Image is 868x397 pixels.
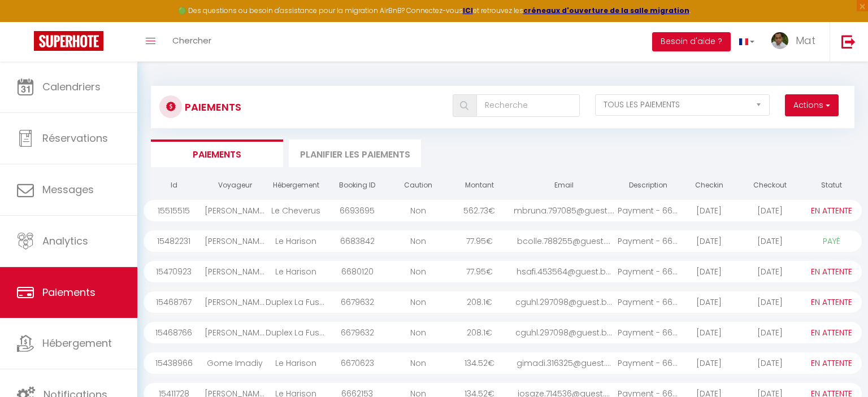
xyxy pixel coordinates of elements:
span: Messages [42,182,94,197]
input: Recherche [476,94,580,117]
div: 6693695 [327,200,388,221]
div: Duplex La Fusterie [266,291,327,313]
a: ICI [463,6,473,15]
div: 15468767 [144,291,205,313]
div: [DATE] [740,352,801,374]
li: Planifier les paiements [289,139,421,167]
div: [DATE] [740,200,801,221]
div: hsafi.453564@guest.b... [510,261,618,282]
div: [DATE] [679,261,740,282]
div: Payment - 6683842 - ... [618,230,679,252]
div: 15515515 [144,200,205,221]
div: Le Harison [266,261,327,282]
div: 208.1 [449,291,510,313]
button: Actions [785,94,839,117]
div: cguhl.297098@guest.b... [510,322,618,343]
th: Checkin [679,176,740,195]
div: 562.73 [449,200,510,221]
span: Chercher [172,34,211,46]
div: 15470923 [144,261,205,282]
div: gimadi.316325@guest.... [510,352,618,374]
th: Id [144,176,205,195]
div: 15438966 [144,352,205,374]
div: Le Cheverus [266,200,327,221]
th: Montant [449,176,510,195]
img: Super Booking [34,31,103,51]
div: 6680120 [327,261,388,282]
a: ... Mat [763,22,830,62]
span: € [488,205,495,216]
div: [DATE] [679,200,740,221]
div: Payment - 6680120 - ... [618,261,679,282]
span: Mat [796,33,815,47]
h3: Paiements [185,94,241,120]
span: € [485,327,492,338]
div: [PERSON_NAME] [PERSON_NAME] [205,200,266,221]
th: Booking ID [327,176,388,195]
div: [PERSON_NAME] [205,230,266,252]
img: logout [841,34,856,49]
div: [DATE] [740,230,801,252]
div: 6683842 [327,230,388,252]
button: Ouvrir le widget de chat LiveChat [9,5,43,38]
li: Paiements [151,139,283,167]
div: 77.95 [449,230,510,252]
div: [DATE] [679,230,740,252]
div: 15468766 [144,322,205,343]
div: Non [388,322,449,343]
div: bcolle.788255@guest.... [510,230,618,252]
div: 6670623 [327,352,388,374]
div: 6679632 [327,291,388,313]
div: Non [388,230,449,252]
span: Réservations [42,131,108,145]
div: Le Harison [266,352,327,374]
th: Voyageur [205,176,266,195]
div: [DATE] [740,261,801,282]
div: Non [388,352,449,374]
div: [DATE] [679,291,740,313]
button: Besoin d'aide ? [652,32,731,51]
div: Payment - 6693695 - ... [618,200,679,221]
span: Paiements [42,285,96,299]
th: Email [510,176,618,195]
span: Hébergement [42,336,112,350]
div: Non [388,200,449,221]
th: Description [618,176,679,195]
div: [DATE] [679,322,740,343]
th: Caution [388,176,449,195]
span: Calendriers [42,80,101,94]
a: créneaux d'ouverture de la salle migration [523,6,689,15]
div: mbruna.797085@guest.... [510,200,618,221]
span: € [485,296,492,308]
div: 15482231 [144,230,205,252]
th: Statut [801,176,862,195]
span: € [488,357,494,369]
div: Non [388,291,449,313]
div: 134.52 [449,352,510,374]
div: Payment - 6679632 - ... [618,322,679,343]
div: 77.95 [449,261,510,282]
div: [DATE] [679,352,740,374]
div: Non [388,261,449,282]
div: Payment - 6670623 - ... [618,352,679,374]
div: Gome Imadiy [205,352,266,374]
div: Le Harison [266,230,327,252]
div: [DATE] [740,291,801,313]
div: [PERSON_NAME] [205,322,266,343]
div: 6679632 [327,322,388,343]
div: Duplex La Fusterie [266,322,327,343]
div: [PERSON_NAME] [205,291,266,313]
div: Payment - 6679632 - ... [618,291,679,313]
div: 208.1 [449,322,510,343]
span: € [486,235,493,247]
th: Checkout [740,176,801,195]
div: [PERSON_NAME] [205,261,266,282]
img: ... [771,32,788,49]
span: € [486,266,493,277]
div: [DATE] [740,322,801,343]
a: Chercher [164,22,220,62]
th: Hébergement [266,176,327,195]
div: cguhl.297098@guest.b... [510,291,618,313]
